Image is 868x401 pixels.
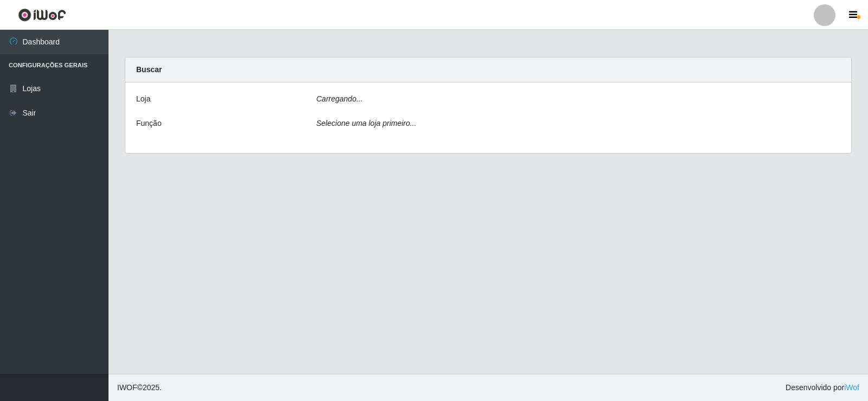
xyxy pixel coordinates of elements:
[786,382,859,393] span: Desenvolvido por
[136,65,162,74] strong: Buscar
[117,382,162,393] span: © 2025 .
[316,94,363,103] i: Carregando...
[117,383,137,392] span: IWOF
[18,8,66,22] img: CoreUI Logo
[844,383,859,392] a: iWof
[136,93,150,105] label: Loja
[136,118,162,129] label: Função
[316,119,416,128] i: Selecione uma loja primeiro...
